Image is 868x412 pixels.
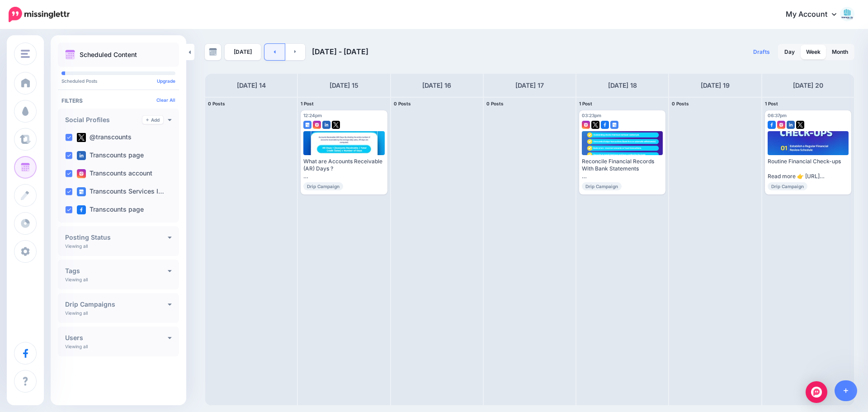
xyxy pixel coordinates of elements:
img: calendar-grey-darker.png [209,48,217,56]
h4: [DATE] 16 [422,80,451,91]
img: twitter-square.png [796,121,804,129]
img: menu.png [21,50,30,58]
a: Add [142,116,163,124]
span: 0 Posts [394,101,411,106]
label: Transcounts account [77,169,152,178]
span: Drafts [753,49,770,55]
img: facebook-square.png [77,205,86,214]
h4: Filters [61,97,175,104]
span: 03:23pm [582,113,601,118]
p: Viewing all [65,310,88,316]
label: Transcounts page [77,205,144,214]
img: instagram-square.png [777,121,785,129]
div: Open Intercom Messenger [806,381,827,403]
p: Viewing all [65,344,88,349]
h4: [DATE] 18 [608,80,637,91]
p: Scheduled Posts [61,79,175,83]
span: Drip Campaign [768,182,807,190]
a: Drafts [748,44,775,60]
span: [DATE] - [DATE] [312,47,368,56]
span: 0 Posts [208,101,225,106]
a: Day [779,45,800,59]
label: @transcounts [77,133,132,142]
img: facebook-square.png [601,121,609,129]
span: Drip Campaign [582,182,622,190]
h4: Users [65,335,168,341]
img: google_business-square.png [303,121,311,129]
p: Viewing all [65,277,88,282]
img: google_business-square.png [610,121,618,129]
label: Transcounts page [77,151,144,160]
p: Viewing all [65,243,88,249]
span: 1 Post [765,101,778,106]
img: twitter-square.png [77,133,86,142]
img: calendar.png [65,50,75,60]
h4: Tags [65,268,168,274]
img: twitter-square.png [332,121,340,129]
h4: [DATE] 14 [237,80,266,91]
img: facebook-square.png [768,121,776,129]
img: Missinglettr [9,7,70,22]
img: instagram-square.png [77,169,86,178]
img: linkedin-square.png [787,121,795,129]
h4: Drip Campaigns [65,301,168,308]
span: 1 Post [301,101,314,106]
span: Drip Campaign [303,182,343,190]
img: linkedin-square.png [77,151,86,160]
img: google_business-square.png [77,187,86,196]
a: Week [801,45,826,59]
h4: [DATE] 19 [701,80,730,91]
span: 0 Posts [486,101,504,106]
span: 0 Posts [672,101,689,106]
a: [DATE] [225,44,261,60]
h4: Posting Status [65,234,168,241]
h4: [DATE] 20 [793,80,823,91]
img: linkedin-square.png [322,121,330,129]
h4: [DATE] 15 [330,80,359,91]
span: 12:24pm [303,113,322,118]
img: twitter-square.png [591,121,599,129]
a: Upgrade [157,78,175,84]
span: 1 Post [579,101,592,106]
a: Month [826,45,854,59]
div: Routine Financial Check-ups Read more 👉 [URL] #financialcheckups #financialhealth #routinereviews... [768,158,849,180]
a: My Account [777,4,854,26]
p: Scheduled Content [80,52,137,58]
span: 06:37pm [768,113,787,118]
img: instagram-square.png [582,121,590,129]
h4: [DATE] 17 [515,80,544,91]
img: instagram-square.png [313,121,321,129]
div: What are Accounts Receivable (AR) Days ? Read more 👉 [URL] #accountsreceivable #ARDays #receivabl... [303,158,384,180]
label: Transcounts Services I… [77,187,164,196]
h4: Social Profiles [65,117,142,123]
div: Reconcile Financial Records With Bank Statements Read more 👉 [URL] #reconcileaccounts #bankstatem... [582,158,663,180]
a: Clear All [156,97,175,103]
